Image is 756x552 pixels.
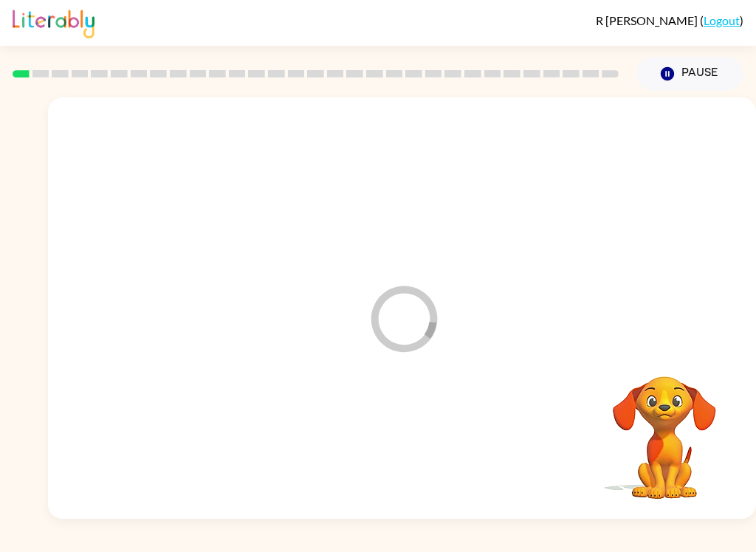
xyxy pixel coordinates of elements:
a: Logout [704,13,740,27]
video: Your browser must support playing .mp4 files to use Literably. Please try using another browser. [591,353,738,501]
div: ( ) [596,13,743,27]
button: Pause [636,57,743,91]
img: Literably [13,6,94,38]
span: R [PERSON_NAME] [596,13,700,27]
